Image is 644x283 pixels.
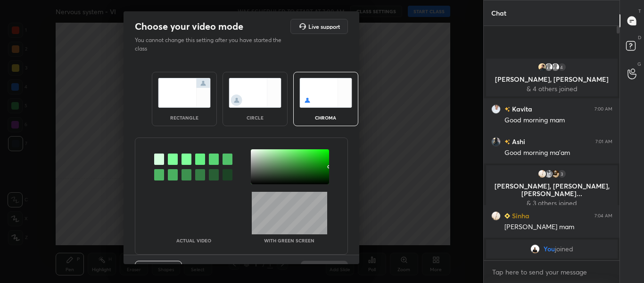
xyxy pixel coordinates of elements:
[158,78,211,108] img: normalScreenIcon.ae25ed63.svg
[510,137,525,146] h6: Ashi
[264,238,314,243] p: With green screen
[176,238,211,243] p: Actual Video
[544,169,553,179] img: 3
[510,211,529,221] h6: Sinha
[504,148,612,158] div: Good morning ma'am
[492,199,612,207] p: & 3 others joined
[544,245,555,253] span: You
[544,62,553,72] img: default.png
[135,20,243,33] h2: Choose your video mode
[492,182,612,197] p: [PERSON_NAME], [PERSON_NAME], [PERSON_NAME]...
[484,57,620,260] div: grid
[236,115,274,120] div: circle
[135,36,288,53] p: You cannot change this setting after you have started the class
[510,104,532,114] h6: Kavita
[594,213,612,219] div: 7:04 AM
[229,78,281,108] img: circleScreenIcon.acc0effb.svg
[165,115,203,120] div: rectangle
[594,106,612,112] div: 7:00 AM
[504,116,612,125] div: Good morning mam
[557,62,566,72] div: 4
[504,139,510,145] img: no-rating-badge.077c3623.svg
[595,139,612,145] div: 7:01 AM
[307,115,345,120] div: chroma
[504,213,510,219] img: Learner_Badge_beginner_1_8b307cf2a0.svg
[555,245,573,253] span: joined
[637,60,641,68] p: G
[299,78,352,108] img: chromaScreenIcon.c19ab0a0.svg
[638,8,641,15] p: T
[308,24,340,29] h5: Live support
[492,85,612,93] p: & 4 others joined
[550,62,560,72] img: default.png
[530,244,540,254] img: a1ea09021660488db1bc71b5356ddf31.jpg
[537,62,546,72] img: 20fd0aa703d24460aff3566d08f32ca1.jpg
[491,211,501,221] img: c0ed50b51c10448ead8b7ba1e1bdb2fd.jpg
[484,0,514,26] p: Chat
[537,169,546,179] img: c0ed50b51c10448ead8b7ba1e1bdb2fd.jpg
[135,261,182,280] button: Previous
[504,107,510,112] img: no-rating-badge.077c3623.svg
[504,223,612,232] div: [PERSON_NAME] mam
[550,169,560,179] img: d2934923325d481db5897b848f746704.jpg
[492,76,612,83] p: [PERSON_NAME], [PERSON_NAME]
[557,169,566,179] div: 3
[491,137,501,146] img: 3
[491,104,501,114] img: 90420e29a35046579e67bc20bbf1da70.jpg
[638,34,641,41] p: D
